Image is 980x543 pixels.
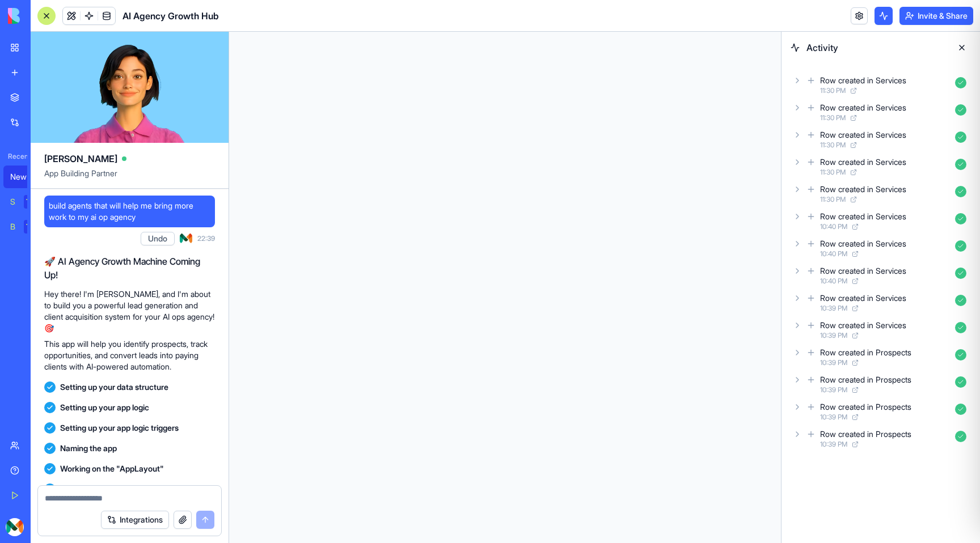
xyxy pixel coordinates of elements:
span: 10:40 PM [820,222,847,231]
span: 11:30 PM [820,86,846,95]
div: Row created in Prospects [820,401,911,413]
span: Setting up your app logic triggers [60,422,179,434]
span: Naming the app [60,443,117,454]
div: Row created in Services [820,238,906,249]
div: Row created in Services [820,211,906,222]
p: Hey there! I'm [PERSON_NAME], and I'm about to build you a powerful lead generation and client ac... [44,289,215,334]
span: 11:30 PM [820,113,846,122]
span: AI Agency Growth Hub [122,9,219,23]
div: Row created in Prospects [820,429,911,440]
div: TRY [24,195,42,209]
span: 22:39 [197,234,215,243]
span: Working on the "AppLayout" [60,463,164,474]
div: Row created in Services [820,156,906,168]
div: Row created in Services [820,184,906,195]
a: Social Media Content GeneratorTRY [3,190,49,213]
h2: 🚀 AI Agency Growth Machine Coming Up! [44,254,215,282]
span: 11:30 PM [820,141,846,150]
div: TRY [24,220,42,234]
span: Setting up your data structure [60,381,168,393]
a: New App [3,166,49,188]
p: This app will help you identify prospects, track opportunities, and convert leads into paying cli... [44,338,215,372]
div: New App [10,171,42,183]
span: App Building Partner [44,168,215,188]
span: 10:39 PM [820,304,847,313]
span: Working on the "Dashboard" page [60,483,184,495]
div: Row created in Prospects [820,374,911,385]
span: Setting up your app logic [60,402,149,413]
div: Row created in Services [820,75,906,86]
span: 10:39 PM [820,358,847,367]
span: 10:40 PM [820,249,847,258]
span: Recent [3,152,27,161]
span: 11:30 PM [820,195,846,204]
span: [PERSON_NAME] [44,152,117,166]
span: 10:39 PM [820,440,847,449]
div: Row created in Services [820,265,906,277]
div: Blog Generation Pro [10,221,16,232]
span: 11:30 PM [820,168,846,177]
span: build agents that will help me bring more work to my ai op agency [49,200,210,223]
img: ACg8ocL9QCWQVzSr-OLB_Mi0O7HDjpkMy0Kxtn7QjNNHBvPezQrhI767=s96-c [6,518,24,536]
div: Social Media Content Generator [10,196,16,207]
div: Row created in Prospects [820,347,911,358]
span: Activity [806,41,946,54]
button: Invite & Share [899,7,973,25]
span: 10:39 PM [820,385,847,394]
img: ACg8ocL9QCWQVzSr-OLB_Mi0O7HDjpkMy0Kxtn7QjNNHBvPezQrhI767=s96-c [179,232,193,245]
div: Row created in Services [820,292,906,304]
a: Blog Generation ProTRY [3,215,49,238]
span: 10:40 PM [820,277,847,286]
span: 10:39 PM [820,331,847,340]
span: 10:39 PM [820,413,847,422]
button: Undo [141,232,175,245]
div: Row created in Services [820,320,906,331]
div: Row created in Services [820,129,906,141]
img: logo [8,8,78,24]
div: Row created in Services [820,102,906,113]
button: Integrations [101,511,169,529]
